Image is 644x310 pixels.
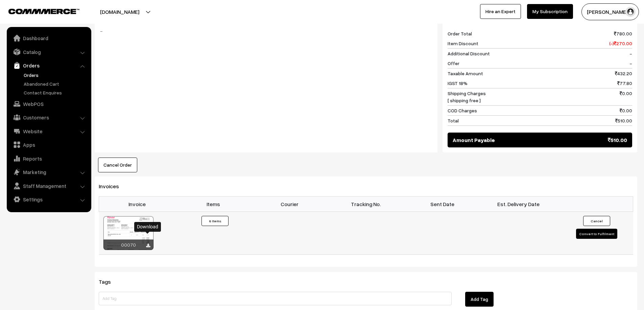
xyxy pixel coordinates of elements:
[448,40,478,47] span: Item Discount
[465,292,494,307] button: Add Tag
[448,90,486,104] span: Shipping Charges [ shipping free ]
[620,107,632,114] span: 0.00
[625,7,636,17] img: user
[201,216,229,226] button: 6 Items
[615,117,632,124] span: 510.00
[608,136,627,144] span: 510.00
[8,9,79,14] img: COMMMERCE
[8,139,89,151] a: Apps
[8,193,89,205] a: Settings
[8,98,89,110] a: WebPOS
[8,111,89,123] a: Customers
[134,222,161,232] div: Download
[480,4,521,19] a: Hire an Expert
[8,152,89,165] a: Reports
[448,107,477,114] span: COD Charges
[22,89,89,96] a: Contact Enquires
[615,70,632,77] span: 432.20
[8,46,89,58] a: Catalog
[448,30,472,37] span: Order Total
[8,32,89,44] a: Dashboard
[76,3,163,20] button: [DOMAIN_NAME]
[328,197,404,212] th: Tracking No.
[448,50,490,57] span: Additional Discount
[103,239,153,250] div: 00070
[620,90,632,104] span: 0.00
[448,80,468,87] span: IGST 18%
[98,158,137,172] button: Cancel Order
[609,40,632,47] span: (-) 270.00
[617,80,632,87] span: 77.80
[99,197,175,212] th: Invoice
[175,197,252,212] th: Items
[8,59,89,72] a: Orders
[614,30,632,37] span: 780.00
[448,60,459,67] span: Offer
[448,70,483,77] span: Taxable Amount
[629,60,632,67] span: -
[581,3,639,20] button: [PERSON_NAME] D
[8,125,89,137] a: Website
[629,50,632,57] span: -
[99,292,452,305] input: Add Tag
[583,216,610,226] button: Cancel
[8,166,89,178] a: Marketing
[22,72,89,79] a: Orders
[404,197,480,212] th: Sent Date
[480,197,557,212] th: Est. Delivery Date
[453,136,495,144] span: Amount Payable
[22,80,89,87] a: Abandoned Cart
[527,4,573,19] a: My Subscription
[252,197,328,212] th: Courier
[576,229,617,239] button: Convert to Fulfilment
[100,27,432,35] blockquote: -
[99,183,127,190] span: Invoices
[99,278,119,285] span: Tags
[8,7,68,15] a: COMMMERCE
[448,117,459,124] span: Total
[8,180,89,192] a: Staff Management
